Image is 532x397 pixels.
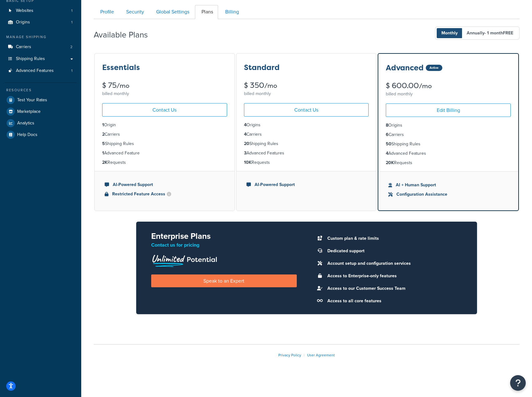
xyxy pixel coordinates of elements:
li: Origins [244,122,369,128]
span: Annually [462,28,518,38]
div: $ 600.00 [386,82,511,90]
span: Analytics [17,121,34,126]
h3: Advanced [386,64,424,72]
li: Shipping Rules [244,140,369,147]
span: Websites [16,8,33,13]
div: $ 350 [244,82,369,89]
strong: 8 [386,122,388,128]
strong: 20K [386,159,394,166]
li: Advanced Features [386,150,511,157]
li: Access to Enterprise-only features [324,272,462,280]
a: User Agreement [307,352,335,358]
b: FREE [503,30,513,36]
strong: 4 [244,122,246,128]
a: Help Docs [5,129,77,140]
li: Access to all core features [324,297,462,305]
a: Billing [219,5,244,19]
li: Custom plan & rate limits [324,234,462,243]
span: Test Your Rates [17,98,47,103]
li: Websites [5,5,77,17]
span: | [304,352,305,358]
li: Shipping Rules [102,140,227,147]
span: Shipping Rules [16,56,45,62]
strong: 6 [386,131,389,138]
li: Restricted Feature Access [105,191,225,198]
li: Carriers [244,131,369,138]
li: Shipping Rules [386,141,511,148]
strong: 5 [102,140,105,147]
a: Edit Billing [386,103,511,117]
strong: 50 [386,141,391,147]
span: Marketplace [17,109,41,114]
li: Configuration Assistance [388,191,508,198]
span: - 1 month [485,30,513,36]
span: Help Docs [17,132,37,138]
small: /mo [419,82,432,90]
strong: 1 [102,122,104,128]
strong: 20 [244,140,249,147]
span: Origins [16,20,30,25]
strong: 1 [102,150,104,156]
div: Manage Shipping [5,34,77,40]
a: Contact Us [102,103,227,117]
strong: 4 [244,131,246,138]
li: Advanced Feature [102,150,227,157]
h2: Available Plans [94,30,157,39]
a: Origins 1 [5,17,77,28]
a: Test Your Rates [5,94,77,106]
li: Advanced Features [5,65,77,77]
li: Requests [244,159,369,166]
li: Origins [5,17,77,28]
li: Origins [386,122,511,129]
span: 2 [70,44,72,50]
a: Marketplace [5,106,77,117]
small: /mo [264,81,277,90]
a: Carriers 2 [5,41,77,53]
strong: 4 [386,150,388,157]
span: Advanced Features [16,68,54,73]
div: $ 75 [102,82,227,89]
a: Global Settings [150,5,194,19]
span: 1 [71,20,72,25]
li: Carriers [386,131,511,138]
span: 1 [71,68,72,73]
li: Carriers [102,131,227,138]
li: Carriers [5,41,77,53]
li: AI-Powered Support [246,181,366,188]
li: Advanced Features [244,150,369,157]
li: Origin [102,122,227,128]
h2: Enterprise Plans [151,232,296,241]
li: AI + Human Support [388,182,508,188]
li: Requests [102,159,227,166]
img: Unlimited Potential [151,253,217,267]
li: Access to our Customer Success Team [324,284,462,293]
a: Contact Us [244,103,369,117]
small: /mo [117,81,129,90]
a: Speak to an Expert [151,274,296,287]
div: billed monthly [386,90,511,98]
a: Shipping Rules [5,53,77,65]
a: Analytics [5,118,77,129]
a: Security [120,5,149,19]
li: Account setup and configuration services [324,259,462,268]
strong: 3 [244,150,246,156]
button: Open Resource Center [510,375,526,391]
strong: 2K [102,159,107,166]
button: Monthly Annually- 1 monthFREE [435,27,520,40]
div: Resources [5,88,77,93]
li: Dedicated support [324,247,462,255]
a: Advanced Features 1 [5,65,77,77]
p: Contact us for pricing [151,241,296,249]
a: Privacy Policy [278,352,301,358]
span: 1 [71,8,72,13]
strong: 10K [244,159,251,166]
li: AI-Powered Support [105,181,225,188]
a: Plans [195,5,218,19]
div: Active [426,65,442,71]
a: Profile [94,5,119,19]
